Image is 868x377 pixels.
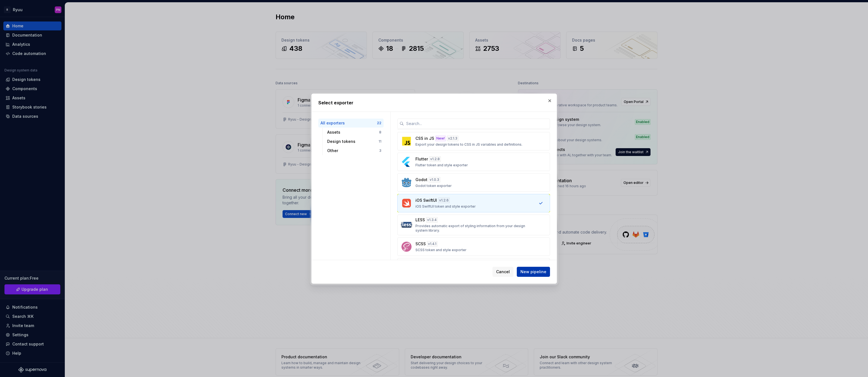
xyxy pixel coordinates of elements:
button: Other3 [325,146,384,155]
div: v 1.2.6 [438,198,450,203]
div: v 1.4.1 [427,241,437,247]
div: Other [327,148,379,153]
p: Godot token exporter [415,184,452,188]
div: v 1.2.8 [429,156,441,162]
p: Flutter token and style exporter [415,163,468,167]
button: SCSSv1.4.1SCSS token and style exporter [397,237,550,256]
button: CSS in JSNew!v2.1.3Export your design tokens to CSS in JS variables and definitions. [397,132,550,150]
button: Assets8 [325,128,384,137]
div: 3 [379,148,381,153]
div: 22 [377,121,381,125]
p: iOS SwiftUI [415,198,437,203]
div: New! [435,136,446,141]
div: 8 [379,130,381,135]
button: Style DictionaryNew!v2.4.1Export your design tokens to Style Dictionary format. [397,258,550,277]
span: Cancel [496,269,510,275]
p: Export your design tokens to CSS in JS variables and definitions. [415,142,522,147]
div: v 2.1.3 [447,136,458,141]
p: SCSS token and style exporter [415,248,467,252]
p: CSS in JS [415,136,434,141]
div: v 1.3.4 [426,217,438,223]
p: SCSS [415,241,426,247]
div: v 1.0.3 [429,177,440,183]
h2: Select exporter [318,99,550,106]
p: Godot [415,177,427,183]
button: All exporters22 [318,119,384,128]
button: Godotv1.0.3Godot token exporter [397,173,550,192]
p: Flutter [415,156,428,162]
button: Flutterv1.2.8Flutter token and style exporter [397,153,550,171]
span: New pipeline [520,269,546,275]
div: 11 [379,139,381,144]
p: LESS [415,217,425,223]
div: Assets [327,129,379,135]
button: Cancel [492,267,513,277]
button: Design tokens11 [325,137,384,146]
input: Search... [404,119,550,129]
button: New pipeline [517,267,550,277]
button: LESSv1.3.4Provides automatic export of styling information from your design system library. [397,215,550,235]
p: Provides automatic export of styling information from your design system library. [415,224,529,233]
button: iOS SwiftUIv1.2.6iOS SwiftUI token and style exporter [397,194,550,212]
div: Design tokens [327,139,379,144]
p: iOS SwiftUI token and style exporter [415,204,476,209]
div: All exporters [321,120,377,126]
